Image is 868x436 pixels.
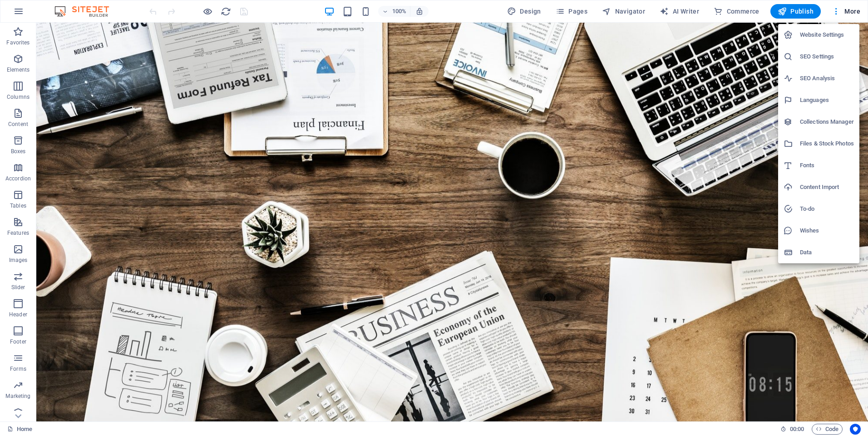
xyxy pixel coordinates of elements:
[800,116,854,127] h6: Collections Manager
[800,73,854,84] h6: SEO Analysis
[800,225,854,236] h6: Wishes
[800,247,854,258] h6: Data
[800,182,854,193] h6: Content Import
[800,138,854,149] h6: Files & Stock Photos
[800,95,854,106] h6: Languages
[800,203,854,214] h6: To-do
[800,51,854,62] h6: SEO Settings
[800,160,854,171] h6: Fonts
[800,29,854,40] h6: Website Settings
